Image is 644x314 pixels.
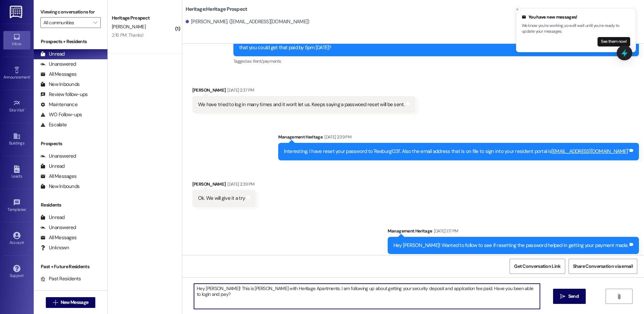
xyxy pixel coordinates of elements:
[40,214,65,221] div: Unread
[34,140,107,147] div: Prospects
[112,24,146,30] span: [PERSON_NAME]
[393,242,628,249] div: Hey [PERSON_NAME]! Wanted to follow to see if resetting the password helped in getting your payme...
[569,259,637,274] button: Share Conversation via email
[560,294,565,299] i: 
[551,148,628,155] a: [EMAIL_ADDRESS][DOMAIN_NAME]
[522,23,630,35] p: We know you're working, so we'll wait until you're ready to update your messages.
[40,183,79,190] div: New Inbounds
[40,163,65,170] div: Unread
[40,275,81,282] div: Past Residents
[192,87,415,96] div: [PERSON_NAME]
[553,289,586,304] button: Send
[616,294,621,299] i: 
[40,121,67,128] div: Escalate
[284,148,629,155] div: Interesting. I have reset your password to 'Rexburg123!'. Also the email address that is on file ...
[34,201,107,209] div: Residents
[239,37,628,52] div: Hi [PERSON_NAME]! It's [PERSON_NAME] with Heritage Apartments. I saw that you still haven't paid ...
[323,133,351,140] div: [DATE] 2:39 PM
[53,300,58,305] i: 
[3,263,30,281] a: Support
[226,181,254,188] div: [DATE] 2:39 PM
[3,230,30,248] a: Account
[598,37,630,46] button: See them now!
[186,6,248,13] b: Heritage: Heritage Prospect
[233,56,639,66] div: Tagged as:
[40,111,82,118] div: WO Follow-ups
[112,32,143,38] div: 2:16 PM: Thanks!
[253,58,281,64] span: Rent/payments
[186,18,310,25] div: [PERSON_NAME]. ([EMAIL_ADDRESS][DOMAIN_NAME])
[10,6,24,18] img: ResiDesk Logo
[3,31,30,49] a: Inbox
[3,163,30,182] a: Leads
[40,153,76,160] div: Unanswered
[40,51,65,58] div: Unread
[112,14,174,22] div: Heritage Prospect
[40,234,76,241] div: All Messages
[34,38,107,45] div: Prospects + Residents
[3,97,30,116] a: Site Visit •
[514,6,521,13] button: Close toast
[40,91,88,98] div: Review follow-ups
[93,20,97,25] i: 
[46,297,96,308] button: New Message
[24,107,25,112] span: •
[3,197,30,215] a: Templates •
[30,74,31,78] span: •
[40,101,77,108] div: Maintenance
[510,259,565,274] button: Get Conversation Link
[514,263,560,270] span: Get Conversation Link
[40,224,76,231] div: Unanswered
[432,227,458,234] div: [DATE] 1:17 PM
[26,206,27,211] span: •
[40,61,76,68] div: Unanswered
[3,130,30,149] a: Buildings
[194,284,540,309] textarea: Hey [PERSON_NAME]! This is [PERSON_NAME] with Heritage Apartments. I am following up about gettin...
[388,227,639,237] div: Management Heritage
[568,293,579,300] span: Send
[43,17,90,28] input: All communities
[573,263,633,270] span: Share Conversation via email
[226,87,254,94] div: [DATE] 2:37 PM
[198,101,405,108] div: We have tried to log in many times and it won't let us. Keeps saying a passwoed reset will be sent.
[40,81,79,88] div: New Inbounds
[40,7,101,17] label: Viewing conversations for
[34,263,107,270] div: Past + Future Residents
[192,181,256,190] div: [PERSON_NAME]
[40,71,76,78] div: All Messages
[40,173,76,180] div: All Messages
[61,299,88,306] span: New Message
[40,285,86,292] div: Future Residents
[278,133,639,143] div: Management Heritage
[388,254,639,264] div: Tagged as:
[40,244,69,251] div: Unknown
[522,14,630,21] div: You have new messages!
[198,195,245,202] div: Ok. We will give it a try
